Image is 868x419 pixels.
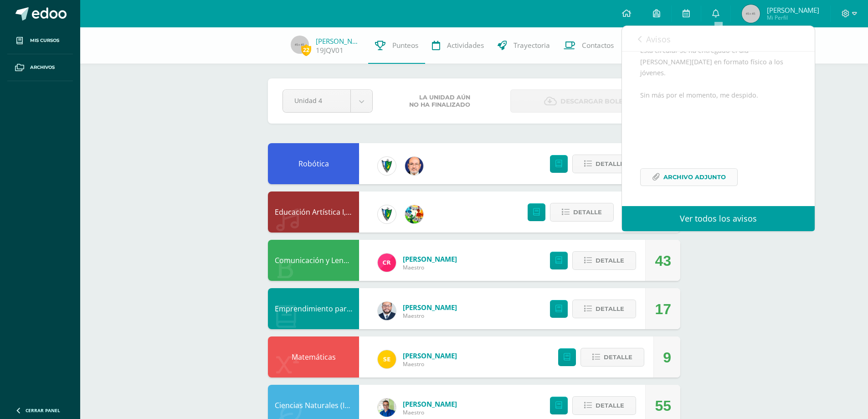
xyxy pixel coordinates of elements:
[301,44,311,56] span: 22
[596,252,624,269] span: Detalle
[403,360,457,368] span: Maestro
[560,90,632,113] span: Descargar boleta
[378,302,396,320] img: eaa624bfc361f5d4e8a554d75d1a3cf6.png
[403,399,457,409] span: [PERSON_NAME]
[378,350,396,368] img: 03c2987289e60ca238394da5f82a525a.png
[596,300,624,317] span: Detalle
[447,41,484,50] span: Actividades
[283,90,372,112] a: Unidad 4
[582,41,614,50] span: Contactos
[26,407,60,414] span: Cerrar panel
[403,254,457,264] span: [PERSON_NAME]
[403,303,457,312] span: [PERSON_NAME]
[572,155,636,173] button: Detalle
[405,205,423,223] img: 159e24a6ecedfdf8f489544946a573f0.png
[368,27,425,64] a: Punteos
[30,37,59,44] span: Mis cursos
[403,409,457,416] span: Maestro
[663,337,671,378] div: 9
[316,46,344,55] a: 19JQV01
[767,14,819,21] span: Mi Perfil
[640,168,738,186] a: Archivo Adjunto
[596,397,624,414] span: Detalle
[392,41,418,50] span: Punteos
[767,5,819,15] span: [PERSON_NAME]
[378,253,396,272] img: ab28fb4d7ed199cf7a34bbef56a79c5b.png
[622,206,815,231] a: Ver todos los avisos
[378,205,396,223] img: 9f174a157161b4ddbe12118a61fed988.png
[268,240,359,281] div: Comunicación y Lenguaje, Idioma Español
[268,336,359,378] div: Matemáticas
[572,251,636,270] button: Detalle
[580,348,644,367] button: Detalle
[514,41,550,50] span: Trayectoria
[378,398,396,417] img: 692ded2a22070436d299c26f70cfa591.png
[572,300,636,318] button: Detalle
[550,203,614,222] button: Detalle
[403,351,457,360] span: [PERSON_NAME]
[572,396,636,415] button: Detalle
[663,169,726,186] span: Archivo Adjunto
[557,27,621,64] a: Contactos
[425,27,491,64] a: Actividades
[378,157,396,175] img: 9f174a157161b4ddbe12118a61fed988.png
[573,204,602,221] span: Detalle
[294,90,339,111] span: Unidad 4
[30,64,55,71] span: Archivos
[409,94,470,109] span: La unidad aún no ha finalizado
[742,5,760,23] img: 45x45
[7,54,73,81] a: Archivos
[604,349,632,366] span: Detalle
[646,34,671,45] span: Avisos
[403,264,457,271] span: Maestro
[405,157,423,175] img: 6b7a2a75a6c7e6282b1a1fdce061224c.png
[316,36,361,46] a: [PERSON_NAME]
[268,288,359,329] div: Emprendimiento para la Productividad
[268,143,359,184] div: Robótica
[403,312,457,320] span: Maestro
[491,27,557,64] a: Trayectoria
[268,191,359,233] div: Educación Artística I, Música y Danza
[655,240,671,281] div: 43
[7,27,73,54] a: Mis cursos
[596,155,624,172] span: Detalle
[291,36,309,54] img: 45x45
[655,289,671,330] div: 17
